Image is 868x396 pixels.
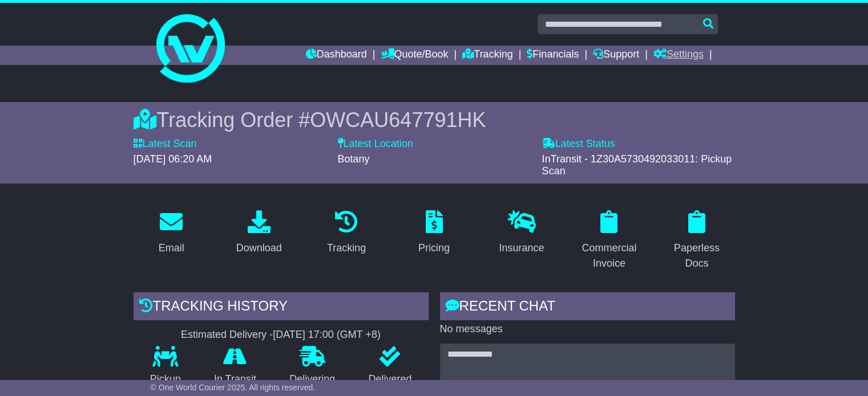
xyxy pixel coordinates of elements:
a: Settings [653,46,704,65]
a: Quote/Book [381,46,448,65]
a: Pricing [411,206,457,260]
div: Download [236,240,282,256]
div: Tracking Order # [134,108,735,132]
label: Latest Scan [134,138,197,150]
a: Financials [527,46,579,65]
a: Tracking [320,206,373,260]
div: Email [159,240,184,256]
span: © One World Courier 2025. All rights reserved. [151,383,316,392]
p: No messages [440,323,735,336]
a: Download [229,206,289,260]
div: [DATE] 17:00 (GMT +8) [273,329,381,341]
span: [DATE] 06:20 AM [134,153,212,165]
a: Tracking [462,46,512,65]
label: Latest Location [338,138,413,150]
div: RECENT CHAT [440,292,735,323]
a: Commercial Invoice [571,206,647,275]
label: Latest Status [542,138,615,150]
a: Insurance [491,206,551,260]
a: Dashboard [306,46,367,65]
a: Paperless Docs [659,206,734,275]
a: Email [151,206,192,260]
div: Estimated Delivery - [134,329,429,341]
p: Pickup [134,373,197,386]
p: In Transit [197,373,273,386]
span: OWCAU647791HK [310,108,486,132]
div: Paperless Docs [666,240,727,271]
p: Delivered [352,373,428,386]
div: Tracking history [134,292,429,323]
div: Tracking [327,240,366,256]
span: Botany [338,153,370,165]
p: Delivering [273,373,352,386]
a: Support [593,46,639,65]
div: Insurance [499,240,544,256]
span: InTransit - 1Z30A5730492033011: Pickup Scan [542,153,732,177]
div: Commercial Invoice [579,240,640,271]
div: Pricing [418,240,450,256]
